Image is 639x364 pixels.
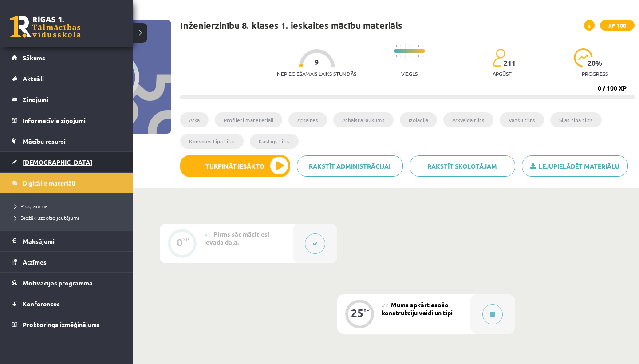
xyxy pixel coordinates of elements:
[11,202,47,210] span: Programma
[12,131,122,151] a: Mācību resursi
[405,43,406,60] img: icon-long-line-d9ea69661e0d244f92f715978eff75569469978d946b2353a9bb055b3ed8787d.svg
[12,47,122,68] a: Sākums
[23,300,60,308] span: Konferences
[11,202,124,210] a: Programma
[180,134,244,149] li: Konsoles tipa tilts
[12,173,122,193] a: Digitālie materiāli
[443,112,493,127] li: Arkveida tilts
[588,59,603,67] span: 20 %
[12,152,122,172] a: [DEMOGRAPHIC_DATA]
[23,158,92,166] span: [DEMOGRAPHIC_DATA]
[10,16,81,38] a: Rīgas 1. Tālmācības vidusskola
[414,55,414,57] img: icon-short-line-57e1e144782c952c97e751825c79c345078a6d821885a25fce030b3d8c18986b.svg
[410,155,516,177] a: Rakstīt skolotājam
[23,320,100,328] span: Proktoringa izmēģinājums
[396,55,397,57] img: icon-short-line-57e1e144782c952c97e751825c79c345078a6d821885a25fce030b3d8c18986b.svg
[11,214,79,221] span: Biežāk uzdotie jautājumi
[400,45,401,47] img: icon-short-line-57e1e144782c952c97e751825c79c345078a6d821885a25fce030b3d8c18986b.svg
[12,314,122,335] a: Proktoringa izmēģinājums
[23,179,75,187] span: Digitālie materiāli
[333,112,394,127] li: Atbalsta laukums
[11,214,124,222] a: Biežāk uzdotie jautājumi
[351,309,363,317] div: 25
[382,301,388,309] span: #2
[396,45,397,47] img: icon-short-line-57e1e144782c952c97e751825c79c345078a6d821885a25fce030b3d8c18986b.svg
[12,273,122,293] a: Motivācijas programma
[23,279,93,287] span: Motivācijas programma
[177,238,183,246] div: 0
[277,71,356,77] p: Nepieciešamais laiks stundās
[12,293,122,314] a: Konferences
[297,155,403,177] a: Rakstīt administrācijai
[180,112,209,127] li: Arka
[204,230,269,246] span: Pirms sāc mācīties! Ievada daļa.
[493,48,505,67] img: students-c634bb4e5e11cddfef0936a35e636f08e4e9abd3cc4e673bd6f9a4125e45ecb1.svg
[23,54,45,62] span: Sākums
[522,155,628,177] a: Lejupielādēt materiālu
[12,110,122,131] a: Informatīvie ziņojumi
[418,55,419,57] img: icon-short-line-57e1e144782c952c97e751825c79c345078a6d821885a25fce030b3d8c18986b.svg
[23,75,44,83] span: Aktuāli
[382,301,453,317] span: Mums apkārt esošo konstrukciju veidi un tipi
[23,258,47,266] span: Atzīmes
[422,45,423,47] img: icon-short-line-57e1e144782c952c97e751825c79c345078a6d821885a25fce030b3d8c18986b.svg
[12,252,122,272] a: Atzīmes
[493,71,512,77] p: apgūst
[409,55,410,57] img: icon-short-line-57e1e144782c952c97e751825c79c345078a6d821885a25fce030b3d8c18986b.svg
[418,45,419,47] img: icon-short-line-57e1e144782c952c97e751825c79c345078a6d821885a25fce030b3d8c18986b.svg
[183,237,189,242] div: XP
[12,89,122,110] a: Ziņojumi
[180,20,402,31] h1: Inženierzinību 8. klases 1. ieskaites mācību materiāls
[12,68,122,89] a: Aktuāli
[250,134,299,149] li: Kustīgs tilts
[180,155,290,177] button: Turpināt iesākto
[582,71,608,77] p: progress
[215,112,282,127] li: Profilēti mateteriāli
[422,55,423,57] img: icon-short-line-57e1e144782c952c97e751825c79c345078a6d821885a25fce030b3d8c18986b.svg
[204,231,211,238] span: #1
[550,112,602,127] li: Sijas tipa tilts
[23,89,122,110] legend: Ziņojumi
[504,59,516,67] span: 211
[315,58,319,66] span: 9
[23,137,66,145] span: Mācību resursi
[400,55,401,57] img: icon-short-line-57e1e144782c952c97e751825c79c345078a6d821885a25fce030b3d8c18986b.svg
[414,45,414,47] img: icon-short-line-57e1e144782c952c97e751825c79c345078a6d821885a25fce030b3d8c18986b.svg
[363,308,370,313] div: XP
[409,45,410,47] img: icon-short-line-57e1e144782c952c97e751825c79c345078a6d821885a25fce030b3d8c18986b.svg
[600,20,635,31] span: XP 100
[23,110,122,131] legend: Informatīvie ziņojumi
[400,112,437,127] li: Izolācija
[23,231,122,251] legend: Maksājumi
[12,231,122,251] a: Maksājumi
[574,48,593,67] img: icon-progress-161ccf0a02000e728c5f80fcf4c31c7af3da0e1684b2b1d7c360e028c24a22f1.svg
[401,71,418,77] p: Viegls
[288,112,327,127] li: Atsaites
[500,112,544,127] li: Vanšu tilts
